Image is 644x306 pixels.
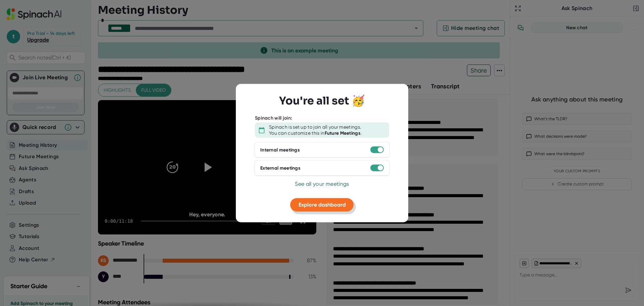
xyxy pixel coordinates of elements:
[295,181,349,187] span: See all your meetings
[269,124,361,130] div: Spinach is set up to join all your meetings.
[290,198,354,212] button: Explore dashboard
[279,94,365,107] h3: You're all set 🥳
[295,180,349,188] button: See all your meetings
[325,130,361,136] b: Future Meetings
[255,115,292,121] div: Spinach will join:
[260,165,301,171] div: External meetings
[269,130,362,136] div: You can customize this in .
[299,202,346,208] span: Explore dashboard
[260,147,300,153] div: Internal meetings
